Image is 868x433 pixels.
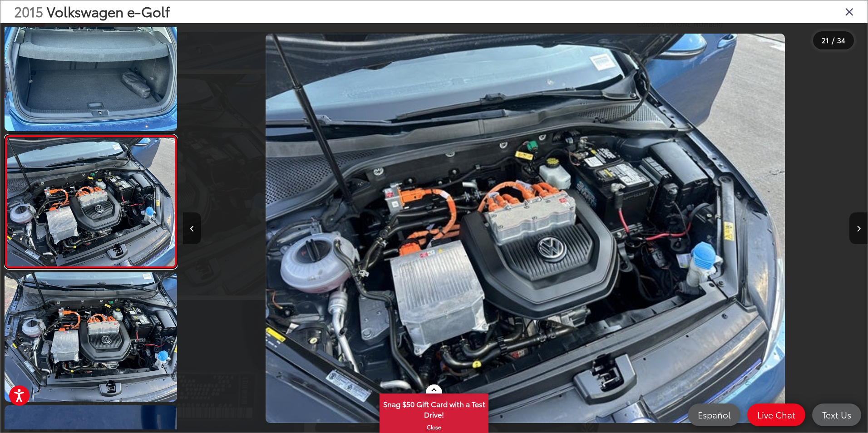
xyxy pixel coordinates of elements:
[14,1,43,21] span: 2015
[688,403,740,426] a: Español
[837,35,845,45] span: 34
[831,37,835,44] span: /
[822,35,829,45] span: 21
[3,271,179,403] img: 2015 Volkswagen e-Golf Limited Edition
[3,0,179,133] img: 2015 Volkswagen e-Golf Limited Edition
[266,34,785,423] img: 2015 Volkswagen e-Golf Limited Edition
[183,212,201,244] button: Previous image
[747,403,805,426] a: Live Chat
[849,212,868,244] button: Next image
[812,403,861,426] a: Text Us
[47,1,170,21] span: Volkswagen e-Golf
[693,409,735,420] span: Español
[380,394,488,422] span: Snag $50 Gift Card with a Test Drive!
[5,138,176,266] img: 2015 Volkswagen e-Golf Limited Edition
[845,5,854,17] i: Close gallery
[183,34,868,423] div: 2015 Volkswagen e-Golf Limited Edition 20
[818,409,856,420] span: Text Us
[753,409,800,420] span: Live Chat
